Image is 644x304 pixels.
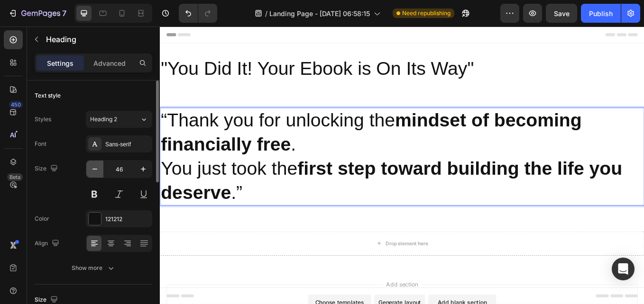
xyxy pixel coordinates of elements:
p: 7 [62,8,66,19]
p: "You Did It! Your Ebook is On Its Way" [1,36,568,64]
div: Size [35,162,60,175]
p: Settings [47,58,74,68]
button: Show more [35,259,152,277]
iframe: Design area [160,27,644,304]
span: Heading 2 [90,115,117,124]
p: “Thank you for unlocking the . You just took the .” [1,96,568,209]
div: Styles [35,115,51,124]
button: Heading 2 [86,111,152,128]
button: Publish [581,4,621,23]
span: / [265,9,267,18]
button: 7 [4,4,71,23]
span: Landing Page - [DATE] 06:58:15 [269,9,370,18]
p: Advanced [93,58,126,68]
span: Save [554,9,570,18]
div: Publish [589,9,613,18]
div: Drop element here [265,251,315,259]
div: Undo/Redo [179,4,217,23]
strong: first step toward building the life you deserve [1,154,543,207]
p: Heading [46,34,148,45]
div: Text style [35,91,61,100]
div: Sans-serif [105,140,150,149]
div: Font [35,140,46,148]
span: Need republishing [402,9,451,18]
div: Align [35,237,61,250]
div: Color [35,215,49,223]
div: Beta [7,173,23,181]
div: 450 [9,101,23,108]
button: Save [546,4,577,23]
div: 121212 [105,215,150,224]
div: Show more [72,263,116,273]
div: Open Intercom Messenger [612,258,635,280]
strong: mindset of becoming financially free [1,98,496,151]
